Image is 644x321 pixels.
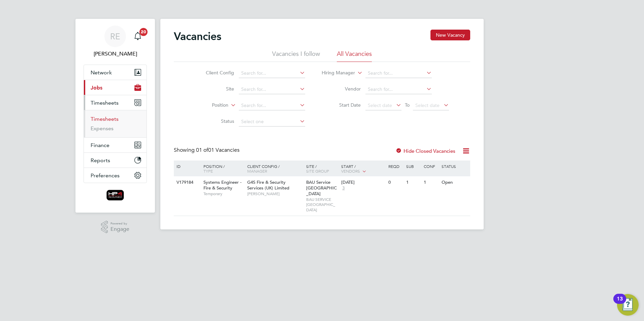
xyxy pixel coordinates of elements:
[195,86,234,92] label: Site
[306,179,337,197] span: BAU Service [GEOGRAPHIC_DATA]
[365,69,432,78] input: Search for...
[198,160,246,177] div: Position /
[337,50,372,62] li: All Vacancies
[247,191,303,197] span: [PERSON_NAME]
[84,65,147,80] button: Network
[91,172,120,179] span: Preferences
[403,101,412,109] span: To
[440,176,469,189] div: Open
[322,86,361,92] label: Vendor
[239,69,305,78] input: Search for...
[91,157,110,164] span: Reports
[84,50,147,58] span: Russell Edwards
[106,190,124,201] img: hp4recruitment-logo-retina.png
[203,179,241,191] span: Systems Engineer - Fire & Security
[174,147,241,154] div: Showing
[246,160,304,177] div: Client Config /
[203,191,244,197] span: Temporary
[84,110,147,137] div: Timesheets
[196,147,239,153] span: 01 Vacancies
[368,102,392,108] span: Select date
[340,160,387,177] div: Start /
[190,102,228,109] label: Position
[84,80,147,95] button: Jobs
[203,168,213,174] span: Type
[175,176,198,189] div: V179184
[84,168,147,183] button: Preferences
[322,102,361,108] label: Start Date
[131,26,144,47] a: 20
[84,153,147,168] button: Reports
[272,50,320,62] li: Vacancies I follow
[110,226,129,232] span: Engage
[84,95,147,110] button: Timesheets
[387,160,404,172] div: Reqd
[316,70,355,76] label: Hiring Manager
[91,100,119,106] span: Timesheets
[84,190,147,201] a: Go to home page
[341,185,346,191] span: 3
[75,19,155,213] nav: Main navigation
[139,28,148,36] span: 20
[405,176,422,189] div: 1
[91,125,114,132] a: Expenses
[84,138,147,152] button: Finance
[341,180,385,185] div: [DATE]
[195,70,234,76] label: Client Config
[306,197,338,213] span: BAU SERVICE [GEOGRAPHIC_DATA]
[91,84,102,91] span: Jobs
[405,160,422,172] div: Sub
[239,101,305,110] input: Search for...
[365,85,432,94] input: Search for...
[415,102,440,108] span: Select date
[247,168,267,174] span: Manager
[239,85,305,94] input: Search for...
[239,117,305,127] input: Select one
[387,176,404,189] div: 0
[175,160,198,172] div: ID
[341,168,360,174] span: Vendors
[91,116,119,122] a: Timesheets
[395,148,455,154] label: Hide Closed Vacancies
[247,179,289,191] span: G4S Fire & Security Services (UK) Limited
[91,142,109,148] span: Finance
[84,26,147,58] a: RE[PERSON_NAME]
[101,221,130,234] a: Powered byEngage
[304,160,340,177] div: Site /
[91,69,112,76] span: Network
[617,294,639,316] button: Open Resource Center, 13 new notifications
[440,160,469,172] div: Status
[422,160,440,172] div: Conf
[422,176,440,189] div: 1
[306,168,329,174] span: Site Group
[617,299,623,308] div: 13
[174,30,221,43] h2: Vacancies
[110,32,120,41] span: RE
[195,118,234,124] label: Status
[196,147,208,153] span: 01 of
[430,30,470,40] button: New Vacancy
[110,221,129,226] span: Powered by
